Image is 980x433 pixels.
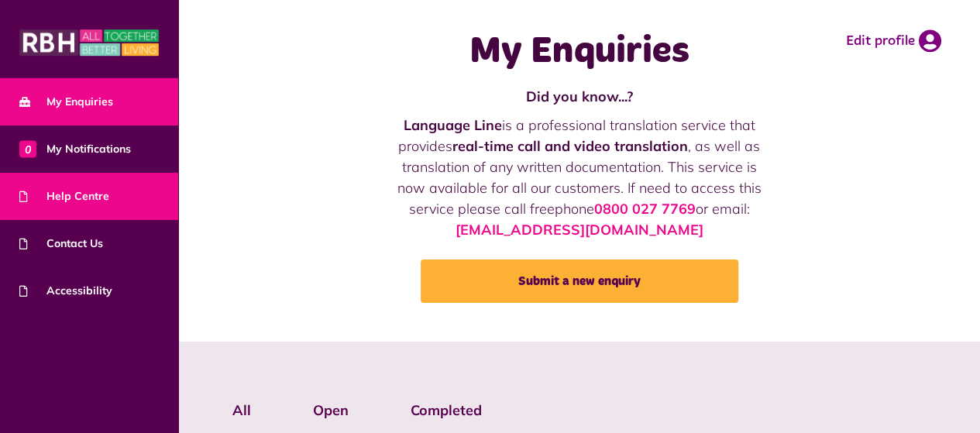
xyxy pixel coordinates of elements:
[421,259,738,303] a: Submit a new enquiry
[19,283,112,299] span: Accessibility
[19,235,103,252] span: Contact Us
[201,388,282,433] label: All
[394,29,765,74] h1: My Enquiries
[19,27,159,58] img: MyRBH
[19,141,131,157] span: My Notifications
[594,200,696,218] a: 0800 027 7769
[526,88,633,105] strong: Did you know...?
[394,115,765,240] p: is a professional translation service that provides , as well as translation of any written docum...
[282,388,380,433] label: Open
[404,116,502,134] strong: Language Line
[846,29,941,53] a: Edit profile
[456,221,703,239] a: [EMAIL_ADDRESS][DOMAIN_NAME]
[19,94,113,110] span: My Enquiries
[380,388,513,433] label: Completed
[19,188,109,204] span: Help Centre
[452,137,688,155] strong: real-time call and video translation
[19,140,36,157] span: 0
